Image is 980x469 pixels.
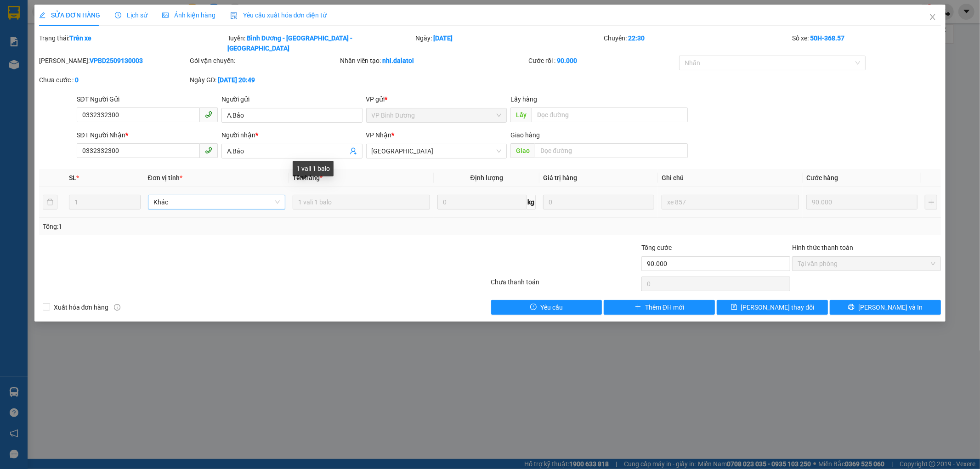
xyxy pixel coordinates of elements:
input: VD: Bàn, Ghế [293,195,430,209]
span: user-add [350,147,357,155]
b: 50H-368.57 [810,34,844,42]
button: Close [920,5,946,30]
span: Gửi: [8,9,22,18]
button: printer[PERSON_NAME] và In [830,300,941,315]
div: [PERSON_NAME]: [39,56,188,66]
span: Đà Lạt [372,144,502,158]
b: nhi.dalatoi [383,57,414,64]
div: Số xe: [791,33,942,53]
span: Định lượng [470,174,503,181]
img: icon [230,12,238,19]
b: Bình Dương - [GEOGRAPHIC_DATA] - [GEOGRAPHIC_DATA] [227,34,353,52]
span: printer [848,304,855,311]
span: save [731,304,737,311]
div: [GEOGRAPHIC_DATA] [79,8,172,28]
span: Lấy hàng [510,96,537,103]
b: 0 [75,76,79,84]
span: Xuất hóa đơn hàng [50,302,113,312]
input: Dọc đường [532,107,688,122]
span: close [929,13,936,21]
button: plusThêm ĐH mới [604,300,715,315]
span: [PERSON_NAME] và In [858,302,923,312]
span: Tại văn phòng [798,257,935,271]
div: 90.000 [7,59,74,70]
span: info-circle [114,304,120,311]
div: Chưa cước : [39,75,188,85]
div: Chưa thanh toán [490,277,641,293]
span: exclamation-circle [530,304,537,311]
label: Hình thức thanh toán [792,244,853,251]
div: Gói vận chuyển: [190,56,339,66]
span: Nhận: [79,8,101,17]
span: picture [162,12,169,18]
span: VP Bình Dương [372,108,502,122]
span: [PERSON_NAME] thay đổi [741,302,815,312]
span: SỬA ĐƠN HÀNG [39,11,100,19]
span: Giao hàng [510,131,540,139]
div: 1 vali 1 balo [293,161,334,176]
b: VPBD2509130003 [90,57,143,64]
span: Lịch sử [115,11,147,19]
button: plus [925,195,937,209]
button: delete [43,195,57,209]
div: Chuyến: [603,33,791,53]
div: Người nhận [221,130,363,140]
div: Ngày GD: [190,75,339,85]
div: SĐT Người Nhận [77,130,218,140]
span: clock-circle [115,12,121,18]
span: Yêu cầu xuất hóa đơn điện tử [230,11,327,19]
button: save[PERSON_NAME] thay đổi [717,300,828,315]
span: plus [635,304,641,311]
th: Ghi chú [658,169,803,187]
span: Yêu cầu [540,302,563,312]
div: VP Bình Dương [8,8,72,30]
span: Cước hàng [806,174,838,181]
div: Tổng: 1 [43,221,378,232]
span: phone [205,111,212,118]
span: Ảnh kiện hàng [162,11,215,19]
span: Lấy [510,107,532,122]
span: Giá trị hàng [543,174,577,181]
input: Dọc đường [535,143,688,158]
input: 0 [543,195,654,209]
button: exclamation-circleYêu cầu [491,300,602,315]
div: Ngày: [415,33,603,53]
span: Đơn vị tính [148,174,182,181]
span: VP Nhận [366,131,392,139]
div: SĐT Người Gửi [77,94,218,104]
div: VP gửi [366,94,507,104]
div: Trạng thái: [38,33,227,53]
span: kg [527,195,536,209]
input: Ghi Chú [662,195,799,209]
div: Tuyến: [227,33,415,53]
span: Thêm ĐH mới [645,302,684,312]
span: phone [205,147,212,154]
div: Cước rồi : [528,56,677,66]
div: Nhân viên tạo: [340,56,527,66]
div: Người gửi [221,94,363,104]
b: [DATE] [434,34,453,42]
b: 22:30 [628,34,645,42]
div: A.Bảo [79,28,172,40]
span: SL [69,174,76,181]
span: Giao [510,143,535,158]
input: 0 [806,195,918,209]
span: Khác [153,195,280,209]
b: [DATE] 20:49 [218,76,255,84]
div: 0332332300 [8,41,72,54]
b: 90.000 [557,57,577,64]
span: Tổng cước [641,244,672,251]
div: 0332332300 [79,40,172,52]
b: Trên xe [69,34,91,42]
div: A.Bảo [8,30,72,41]
span: CR : [7,60,21,70]
span: edit [39,12,45,18]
